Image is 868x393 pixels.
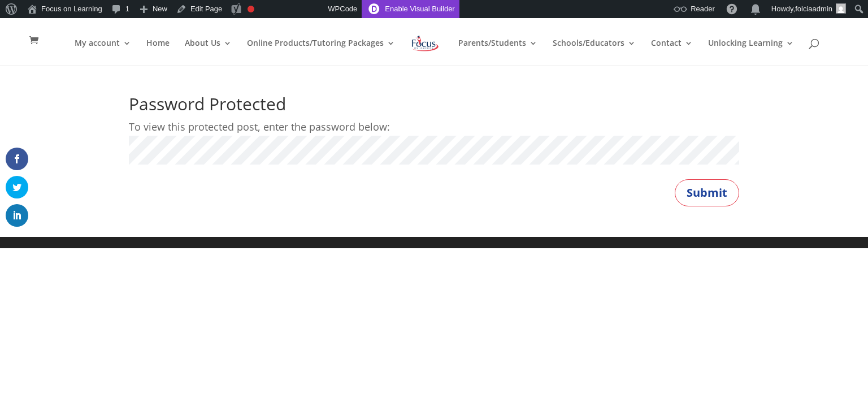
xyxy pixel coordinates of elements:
a: Schools/Educators [553,39,636,66]
button: Submit [675,179,739,206]
img: Views over 48 hours. Click for more Jetpack Stats. [264,2,328,16]
p: To view this protected post, enter the password below: [129,118,739,136]
img: Focus on Learning [410,33,440,54]
a: Home [146,39,170,66]
a: Online Products/Tutoring Packages [247,39,395,66]
div: Focus keyphrase not set [248,6,254,12]
a: Unlocking Learning [708,39,794,66]
h1: Password Protected [129,96,739,118]
a: Parents/Students [458,39,537,66]
span: folciaadmin [795,5,832,13]
a: Contact [651,39,693,66]
a: My account [75,39,131,66]
a: About Us [185,39,232,66]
